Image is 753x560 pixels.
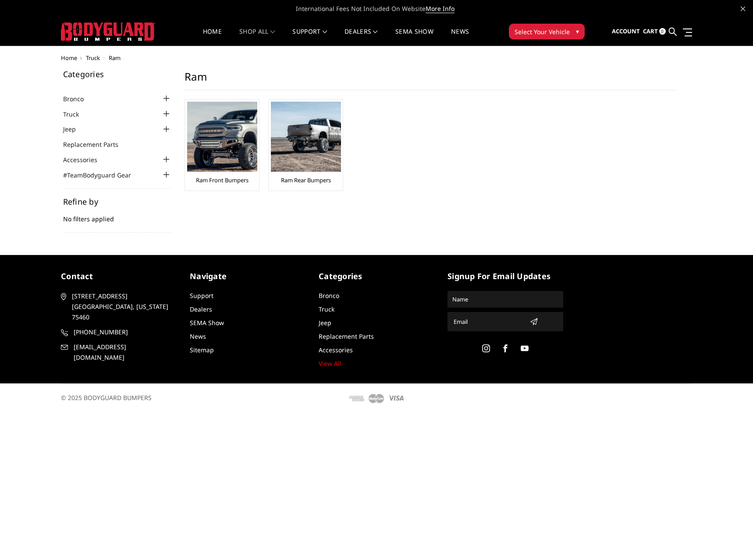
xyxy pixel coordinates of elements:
[190,346,214,354] a: Sitemap
[319,270,434,282] h5: Categories
[196,176,249,184] a: Ram Front Bumpers
[63,198,172,233] div: No filters applied
[203,28,222,46] a: Home
[63,155,108,164] a: Accessories
[72,291,174,323] span: [STREET_ADDRESS] [GEOGRAPHIC_DATA], [US_STATE] 75460
[515,27,570,36] span: Select Your Vehicle
[74,342,175,363] span: [EMAIL_ADDRESS][DOMAIN_NAME]
[319,291,339,300] a: Bronco
[450,315,526,329] input: Email
[74,327,175,337] span: [PHONE_NUMBER]
[319,319,331,327] a: Jeep
[448,270,563,282] h5: signup for email updates
[190,305,212,313] a: Dealers
[190,332,206,340] a: News
[63,70,172,78] h5: Categories
[281,176,331,184] a: Ram Rear Bumpers
[643,27,658,35] span: Cart
[61,327,177,337] a: [PHONE_NUMBER]
[185,70,677,90] h1: Ram
[63,94,95,103] a: Bronco
[612,27,640,35] span: Account
[190,291,213,300] a: Support
[63,198,172,206] h5: Refine by
[395,28,433,46] a: SEMA Show
[61,393,152,402] span: © 2025 BODYGUARD BUMPERS
[643,20,666,43] a: Cart 0
[659,28,666,35] span: 0
[319,305,334,313] a: Truck
[190,319,224,327] a: SEMA Show
[61,270,177,282] h5: contact
[63,170,142,180] a: #TeamBodyguard Gear
[319,332,374,340] a: Replacement Parts
[319,359,341,368] a: View All
[109,54,121,62] span: Ram
[86,54,100,62] a: Truck
[63,110,90,119] a: Truck
[61,22,155,41] img: BODYGUARD BUMPERS
[61,342,177,363] a: [EMAIL_ADDRESS][DOMAIN_NAME]
[345,28,378,46] a: Dealers
[63,124,87,134] a: Jeep
[426,4,455,13] a: More Info
[190,270,305,282] h5: Navigate
[612,20,640,43] a: Account
[509,24,585,39] button: Select Your Vehicle
[239,28,275,46] a: shop all
[451,28,469,46] a: News
[63,140,129,149] a: Replacement Parts
[319,346,353,354] a: Accessories
[61,54,77,62] a: Home
[449,292,562,306] input: Name
[576,27,579,36] span: ▾
[292,28,327,46] a: Support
